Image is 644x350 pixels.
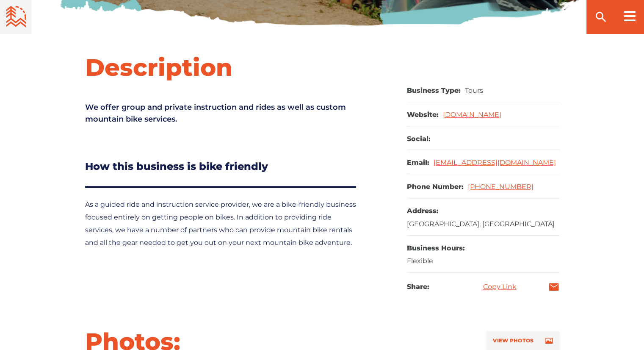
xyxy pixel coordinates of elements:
dd: Flexible [407,257,559,266]
dt: Email: [407,158,429,167]
h2: Description [85,53,360,82]
a: Copy Link [483,283,517,290]
span: View Photos [493,337,533,344]
a: [DOMAIN_NAME] [443,111,501,119]
dt: Address: [407,207,555,216]
dt: Website: [407,111,439,119]
a: mail [548,281,559,292]
p: We offer group and private instruction and rides as well as custom mountain bike services. [85,101,360,125]
dt: Business Hours: [407,244,555,253]
h3: Share: [407,281,429,293]
h3: How this business is bike friendly [85,158,356,188]
dt: Phone Number: [407,183,464,192]
p: As a guided ride and instruction service provider, we are a bike-friendly business focused entire... [85,198,360,249]
a: [PHONE_NUMBER] [468,183,533,191]
dd: [GEOGRAPHIC_DATA], [GEOGRAPHIC_DATA] [407,220,559,229]
a: [EMAIL_ADDRESS][DOMAIN_NAME] [434,158,556,167]
dt: Social: [407,135,431,144]
li: Tours [465,86,482,95]
a: View Photos [486,331,559,350]
dt: Business Type: [407,86,461,95]
ion-icon: search [594,10,608,24]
